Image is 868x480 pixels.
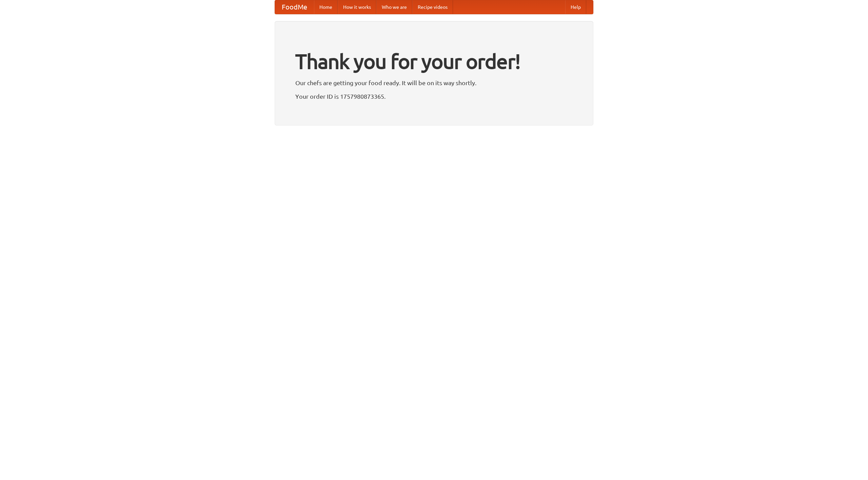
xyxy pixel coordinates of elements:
a: FoodMe [275,0,314,14]
p: Our chefs are getting your food ready. It will be on its way shortly. [295,78,573,88]
h1: Thank you for your order! [295,45,573,78]
a: Who we are [376,0,412,14]
p: Your order ID is 1757980873365. [295,91,573,101]
a: Recipe videos [412,0,453,14]
a: Home [314,0,338,14]
a: Help [565,0,586,14]
a: How it works [338,0,376,14]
